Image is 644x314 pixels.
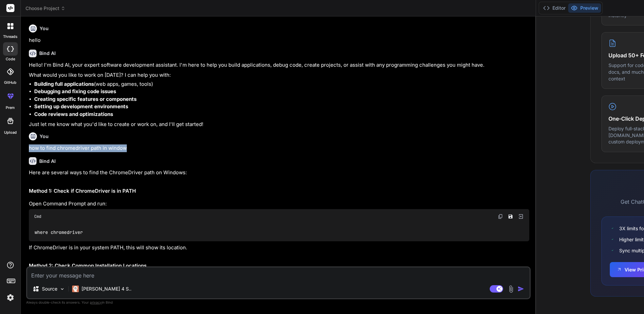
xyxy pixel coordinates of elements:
[42,286,57,292] p: Source
[498,214,503,219] img: copy
[6,105,15,111] label: prem
[568,3,601,13] button: Preview
[34,80,529,88] li: (web apps, games, tools)
[72,286,79,292] img: Claude 4 Sonnet
[29,187,529,195] h2: Method 1: Check if ChromeDriver is in PATH
[29,262,529,270] h2: Method 2: Check Common Installation Locations
[29,200,529,208] p: Open Command Prompt and run:
[34,96,137,102] strong: Creating specific features or components
[39,50,56,57] h6: Bind AI
[34,229,84,236] code: where chromedriver
[59,286,65,292] img: Pick Models
[34,81,94,87] strong: Building full applications
[34,103,128,110] strong: Setting up development environments
[90,300,102,304] span: privacy
[4,130,17,135] label: Upload
[518,286,524,292] img: icon
[506,212,515,221] button: Save file
[3,34,17,40] label: threads
[29,71,529,79] p: What would you like to work on [DATE]? I can help you with:
[29,244,529,252] p: If ChromeDriver is in your system PATH, this will show its location.
[29,169,529,177] p: Here are several ways to find the ChromeDriver path on Windows:
[6,56,15,62] label: code
[540,3,568,13] button: Editor
[34,111,113,117] strong: Code reviews and optimizations
[39,158,56,165] h6: Bind AI
[82,286,131,292] p: [PERSON_NAME] 4 S..
[4,80,16,85] label: GitHub
[40,133,49,140] h6: You
[29,61,529,69] p: Hello! I'm Bind AI, your expert software development assistant. I'm here to help you build applic...
[25,5,65,12] span: Choose Project
[507,285,515,293] img: attachment
[29,144,529,152] p: how to find chromedriver path in window
[5,292,16,303] img: settings
[518,213,524,219] img: Open in Browser
[29,37,529,44] p: hello
[34,214,41,219] span: Cmd
[40,25,49,32] h6: You
[29,121,529,128] p: Just let me know what you'd like to create or work on, and I'll get started!
[34,88,116,95] strong: Debugging and fixing code issues
[26,299,531,306] p: Always double-check its answers. Your in Bind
